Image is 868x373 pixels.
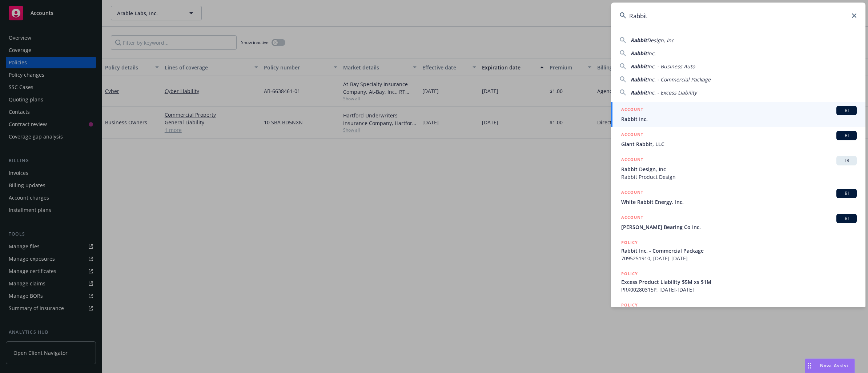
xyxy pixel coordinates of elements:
span: Rabbit [631,37,647,44]
span: Rabbit Design, Inc [621,165,857,173]
a: POLICY [611,297,865,329]
h5: POLICY [621,301,638,309]
span: PRX00280315P, [DATE]-[DATE] [621,286,857,293]
span: Rabbit [631,89,647,96]
span: 7095251910, [DATE]-[DATE] [621,254,857,262]
span: Nova Assist [820,362,849,369]
a: POLICYRabbit Inc. - Commercial Package7095251910, [DATE]-[DATE] [611,235,865,266]
h5: ACCOUNT [621,189,643,197]
a: ACCOUNTBIWhite Rabbit Energy, Inc. [611,185,865,210]
span: Rabbit [631,76,647,83]
span: BI [839,190,854,197]
span: Rabbit [631,50,647,57]
span: Inc. - Business Auto [647,63,695,70]
span: Inc. - Excess Liability [647,89,697,96]
a: POLICYExcess Product Liability $5M xs $1MPRX00280315P, [DATE]-[DATE] [611,266,865,297]
span: Inc. [647,50,656,57]
div: Drag to move [805,359,814,373]
h5: POLICY [621,239,638,246]
h5: POLICY [621,270,638,277]
h5: ACCOUNT [621,106,643,115]
span: Giant Rabbit, LLC [621,140,857,148]
span: BI [839,107,854,114]
span: BI [839,132,854,139]
h5: ACCOUNT [621,156,643,165]
a: ACCOUNTTRRabbit Design, IncRabbit Product Design [611,152,865,185]
span: Rabbit Inc. - Commercial Package [621,247,857,254]
a: ACCOUNTBI[PERSON_NAME] Bearing Co Inc. [611,210,865,235]
h5: ACCOUNT [621,214,643,222]
span: Rabbit Inc. [621,115,857,123]
input: Search... [611,3,865,29]
span: BI [839,215,854,222]
button: Nova Assist [805,358,855,373]
span: Rabbit [631,63,647,70]
a: ACCOUNTBIRabbit Inc. [611,102,865,127]
a: ACCOUNTBIGiant Rabbit, LLC [611,127,865,152]
span: TR [839,157,854,164]
h5: ACCOUNT [621,131,643,140]
span: Design, Inc [647,37,674,44]
span: Rabbit Product Design [621,173,857,181]
span: Inc. - Commercial Package [647,76,711,83]
span: Excess Product Liability $5M xs $1M [621,278,857,286]
span: [PERSON_NAME] Bearing Co Inc. [621,223,857,231]
span: White Rabbit Energy, Inc. [621,198,857,206]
